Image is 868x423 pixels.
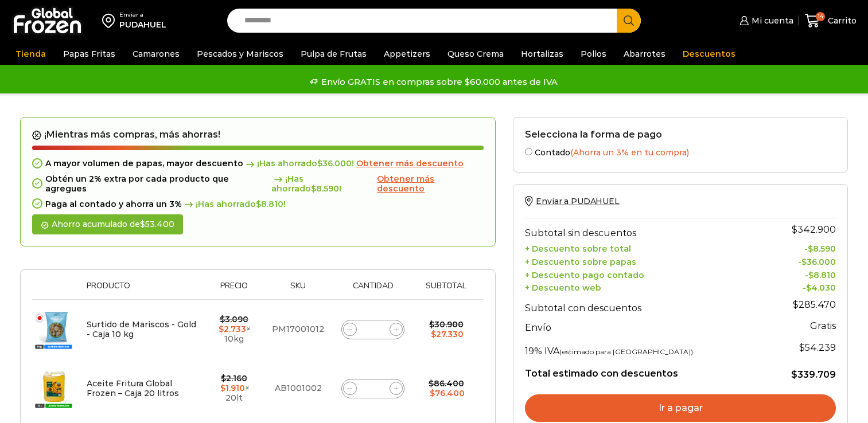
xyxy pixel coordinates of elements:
[525,148,532,155] input: Contado(Ahorra un 3% en tu compra)
[57,43,121,65] a: Papas Fritas
[764,241,836,254] td: -
[793,299,836,310] bdi: 285.470
[525,316,764,336] th: Envío
[525,267,764,280] th: + Descuento pago contado
[792,224,836,235] bdi: 342.900
[570,147,689,158] span: (Ahorra un 3% en tu compra)
[801,257,836,267] bdi: 36.000
[203,300,264,359] td: × 10kg
[825,15,857,26] span: Carrito
[377,174,434,194] span: Obtener más descuento
[220,383,225,393] span: $
[264,300,332,359] td: PM17001012
[429,319,434,330] span: $
[221,373,247,383] bdi: 2.160
[442,43,509,65] a: Queso Crema
[87,378,179,398] a: Aceite Fritura Global Frozen – Caja 20 litros
[791,369,836,380] bdi: 339.709
[87,319,196,339] a: Surtido de Mariscos - Gold - Caja 10 kg
[220,383,245,393] bdi: 1.910
[430,388,465,398] bdi: 76.400
[264,281,332,299] th: Sku
[525,196,620,206] a: Enviar a PUDAHUEL
[515,43,569,65] a: Hortalizas
[806,283,811,293] span: $
[295,43,372,65] a: Pulpa de Frutas
[32,214,183,234] div: Ahorro acumulado de
[749,15,793,26] span: Mi cuenta
[119,11,166,19] div: Enviar a
[617,9,641,33] button: Search button
[810,320,836,331] strong: Gratis
[737,9,793,32] a: Mi cuenta
[317,158,322,169] span: $
[525,146,836,158] label: Contado
[102,11,119,30] img: address-field-icon.svg
[140,219,174,229] bdi: 53.400
[203,359,264,418] td: × 20lt
[801,257,807,267] span: $
[525,241,764,254] th: + Descuento sobre total
[429,319,464,330] bdi: 30.900
[525,280,764,293] th: + Descuento web
[805,7,857,34] a: 14 Carrito
[764,254,836,267] td: -
[311,183,316,194] span: $
[793,299,799,310] span: $
[256,199,283,209] bdi: 8.810
[203,281,264,299] th: Precio
[525,293,764,316] th: Subtotal con descuentos
[256,199,261,209] span: $
[140,219,145,229] span: $
[377,174,484,194] a: Obtener más descuento
[356,159,464,169] a: Obtener más descuento
[32,159,484,169] div: A mayor volumen de papas, mayor descuento
[618,43,671,65] a: Abarrotes
[191,43,289,65] a: Pescados y Mariscos
[182,199,286,209] span: ¡Has ahorrado !
[808,270,836,280] bdi: 8.810
[525,394,836,422] a: Ir a pagar
[365,381,381,397] input: Product quantity
[429,378,464,389] bdi: 86.400
[431,329,464,339] bdi: 27.330
[81,281,203,299] th: Producto
[764,267,836,280] td: -
[221,373,226,383] span: $
[430,388,435,398] span: $
[677,43,741,65] a: Descuentos
[127,43,185,65] a: Camarones
[806,283,836,293] bdi: 4.030
[219,324,224,334] span: $
[792,224,797,235] span: $
[32,174,484,194] div: Obtén un 2% extra por cada producto que agregues
[414,281,478,299] th: Subtotal
[575,43,612,65] a: Pollos
[119,19,166,30] div: PUDAHUEL
[220,314,225,324] span: $
[365,322,381,338] input: Product quantity
[431,329,436,339] span: $
[317,158,352,169] bdi: 36.000
[525,254,764,267] th: + Descuento sobre papas
[356,158,464,169] span: Obtener más descuento
[799,342,805,353] span: $
[219,324,246,334] bdi: 2.733
[791,369,797,380] span: $
[220,314,248,324] bdi: 3.090
[332,281,414,299] th: Cantidad
[243,159,354,169] span: ¡Has ahorrado !
[271,174,375,194] span: ¡Has ahorrado !
[311,183,339,194] bdi: 8.590
[525,218,764,241] th: Subtotal sin descuentos
[536,196,620,206] span: Enviar a PUDAHUEL
[10,43,52,65] a: Tienda
[808,244,813,254] span: $
[32,129,484,140] h2: ¡Mientras más compras, más ahorras!
[799,342,836,353] span: 54.239
[525,129,836,140] h2: Selecciona la forma de pago
[525,359,764,381] th: Total estimado con descuentos
[808,244,836,254] bdi: 8.590
[378,43,436,65] a: Appetizers
[559,347,693,356] small: (estimado para [GEOGRAPHIC_DATA])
